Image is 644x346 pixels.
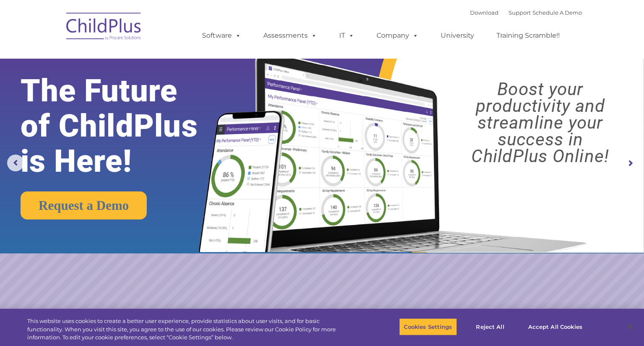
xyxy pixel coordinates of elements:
[117,90,152,96] span: Phone number
[331,27,363,44] a: IT
[432,27,483,44] a: University
[27,317,354,342] div: This website uses cookies to create a better user experience, provide statistics about user visit...
[445,81,636,165] rs-layer: Boost your productivity and streamline your success in ChildPlus Online!
[488,27,568,44] a: Training Scramble!!
[194,27,249,44] a: Software
[464,318,517,336] button: Reject All
[117,55,142,62] span: Last name
[21,191,147,219] a: Request a Demo
[621,318,640,336] button: Close
[368,27,427,44] a: Company
[21,73,226,179] rs-layer: The Future of ChildPlus is Here!
[470,9,582,16] font: |
[532,9,582,16] a: Schedule A Demo
[509,9,531,16] a: Support
[524,318,587,336] button: Accept All Cookies
[62,7,146,49] img: ChildPlus by Procare Solutions
[399,318,457,336] button: Cookies Settings
[470,9,499,16] a: Download
[255,27,325,44] a: Assessments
